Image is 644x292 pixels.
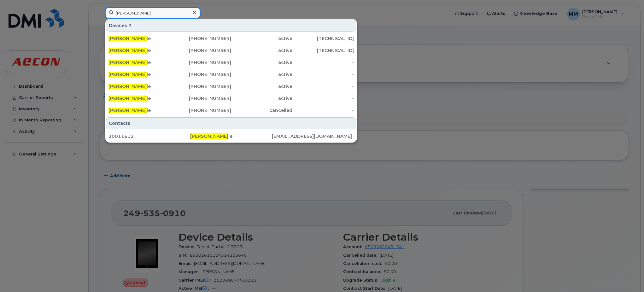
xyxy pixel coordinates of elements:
[170,35,231,42] div: [PHONE_NUMBER]
[231,71,293,78] div: active
[231,35,293,42] div: active
[108,36,147,41] span: [PERSON_NAME]
[106,117,356,129] div: Contacts
[293,107,354,114] div: -
[293,83,354,90] div: -
[106,45,356,56] a: [PERSON_NAME]le[PHONE_NUMBER]active[TECHNICAL_ID]
[293,47,354,54] div: [TECHNICAL_ID]
[108,108,147,113] span: [PERSON_NAME]
[128,22,132,29] span: 7
[106,20,356,32] div: Devices
[170,83,231,90] div: [PHONE_NUMBER]
[108,47,170,54] div: le
[170,107,231,114] div: [PHONE_NUMBER]
[108,95,170,102] div: le
[108,133,190,139] div: 30011612
[108,60,147,65] span: [PERSON_NAME]
[293,35,354,42] div: [TECHNICAL_ID]
[108,48,147,53] span: [PERSON_NAME]
[108,72,147,77] span: [PERSON_NAME]
[106,69,356,80] a: [PERSON_NAME]le[PHONE_NUMBER]active-
[231,107,293,114] div: cancelled
[170,59,231,66] div: [PHONE_NUMBER]
[231,47,293,54] div: active
[106,105,356,116] a: [PERSON_NAME]le[PHONE_NUMBER]cancelled-
[108,83,170,90] div: le
[106,33,356,44] a: [PERSON_NAME]le[PHONE_NUMBER]active[TECHNICAL_ID]
[190,133,272,139] div: le
[293,71,354,78] div: -
[106,131,356,142] a: 30011612[PERSON_NAME]le[EMAIL_ADDRESS][DOMAIN_NAME]
[170,71,231,78] div: [PHONE_NUMBER]
[108,59,170,66] div: le
[170,95,231,102] div: [PHONE_NUMBER]
[108,96,147,101] span: [PERSON_NAME]
[170,47,231,54] div: [PHONE_NUMBER]
[108,107,170,114] div: le
[231,83,293,90] div: active
[231,95,293,102] div: active
[106,81,356,92] a: [PERSON_NAME]le[PHONE_NUMBER]active-
[293,59,354,66] div: -
[108,71,170,78] div: le
[108,84,147,89] span: [PERSON_NAME]
[293,95,354,102] div: -
[108,35,170,42] div: le
[231,59,293,66] div: active
[106,93,356,104] a: [PERSON_NAME]le[PHONE_NUMBER]active-
[106,57,356,68] a: [PERSON_NAME]le[PHONE_NUMBER]active-
[190,133,228,139] span: [PERSON_NAME]
[272,133,354,139] div: [EMAIL_ADDRESS][DOMAIN_NAME]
